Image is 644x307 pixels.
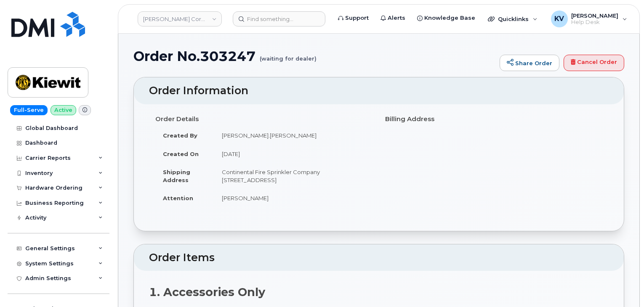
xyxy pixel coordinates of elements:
h2: Order Information [149,85,609,97]
h2: Order Items [149,252,609,264]
small: (waiting for dealer) [260,49,317,62]
strong: Created By [163,132,197,139]
strong: Created On [163,151,199,157]
strong: Shipping Address [163,169,190,183]
h4: Billing Address [385,116,602,123]
a: Share Order [500,55,559,71]
h4: Order Details [155,116,373,123]
strong: 1. Accessories Only [149,285,265,299]
h1: Order No.303247 [133,49,495,64]
td: [PERSON_NAME].[PERSON_NAME] [214,126,373,145]
iframe: Messenger Launcher [607,270,638,301]
td: [PERSON_NAME] [214,189,373,207]
a: Cancel Order [564,55,624,71]
td: [DATE] [214,145,373,163]
strong: Attention [163,195,193,201]
td: Continental Fire Sprinkler Company [STREET_ADDRESS] [214,163,373,189]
